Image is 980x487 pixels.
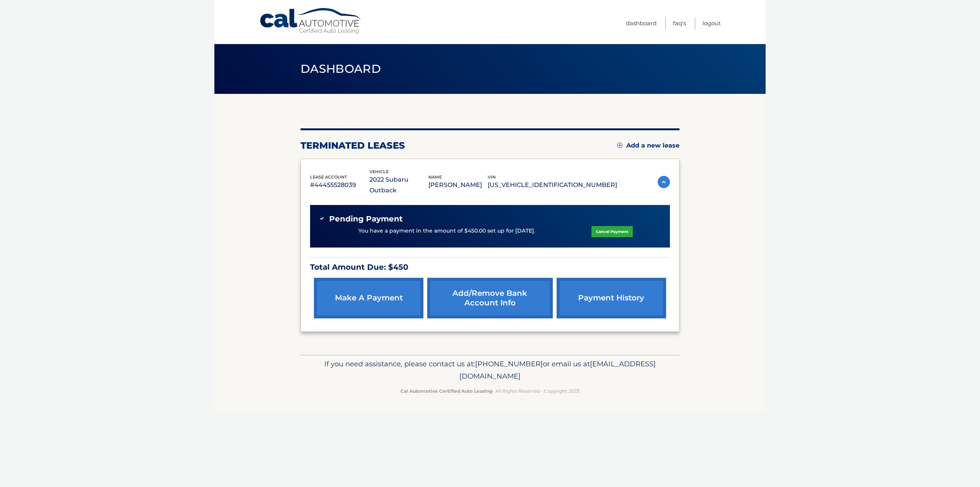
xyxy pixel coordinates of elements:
[557,278,666,318] a: payment history
[314,278,423,318] a: make a payment
[658,176,670,188] img: accordion-active.svg
[301,62,381,76] span: Dashboard
[369,174,429,196] p: 2022 Subaru Outback
[459,359,656,380] span: [EMAIL_ADDRESS][DOMAIN_NAME]
[428,174,442,180] span: name
[488,180,617,190] p: [US_VEHICLE_IDENTIFICATION_NUMBER]
[428,180,488,190] p: [PERSON_NAME]
[369,169,389,174] span: vehicle
[358,227,535,235] p: You have a payment in the amount of $450.00 set up for [DATE].
[617,142,679,149] a: Add a new lease
[591,226,633,237] a: Cancel Payment
[626,17,657,30] a: Dashboard
[427,278,552,318] a: Add/Remove bank account info
[329,214,403,224] span: Pending Payment
[617,143,622,148] img: add.svg
[702,17,721,30] a: Logout
[310,180,369,190] p: #44455528039
[319,216,325,221] img: check-green.svg
[400,388,492,394] strong: Cal Automotive Certified Auto Leasing
[488,174,496,180] span: vin
[673,17,686,30] a: FAQ's
[305,358,675,382] p: If you need assistance, please contact us at: or email us at
[310,261,670,274] p: Total Amount Due: $450
[310,174,347,180] span: lease account
[301,140,405,151] h2: terminated leases
[305,387,675,395] p: - All Rights Reserved - Copyright 2025
[475,359,543,368] span: [PHONE_NUMBER]
[259,8,363,35] a: Cal Automotive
